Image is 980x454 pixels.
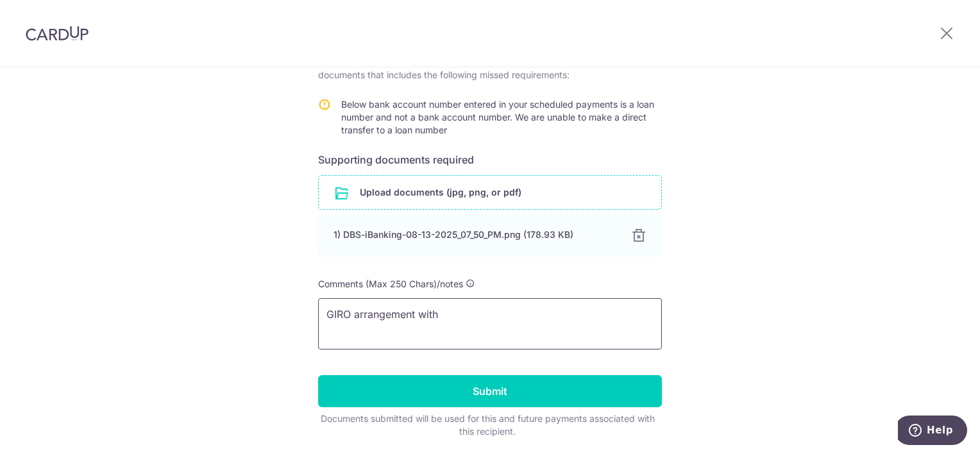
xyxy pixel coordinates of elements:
span: Below bank account number entered in your scheduled payments is a loan number and not a bank acco... [341,99,654,135]
div: 1) DBS-iBanking-08-13-2025_07_50_PM.png (178.93 KB) [334,228,616,241]
div: Upload documents (jpg, png, or pdf) [318,175,662,210]
h6: Supporting documents required [318,152,662,167]
input: Submit [318,375,662,407]
div: Documents submitted will be used for this and future payments associated with this recipient. [318,412,657,438]
span: Comments (Max 250 Chars)/notes [318,278,463,289]
iframe: Opens a widget where you can find more information [898,416,967,448]
p: Help us to approve your payment smoothly by uploading new supporting documents that includes the ... [318,56,662,81]
img: CardUp [26,26,89,41]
